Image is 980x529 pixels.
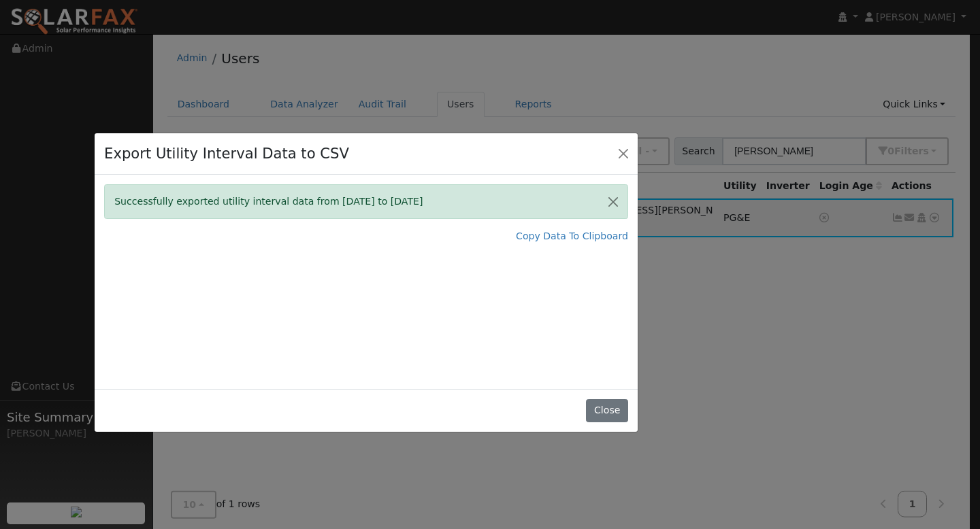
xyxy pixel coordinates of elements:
h4: Export Utility Interval Data to CSV [104,143,349,165]
a: Copy Data To Clipboard [516,229,628,243]
button: Close [599,185,627,218]
div: Successfully exported utility interval data from [DATE] to [DATE] [104,184,628,219]
button: Close [614,144,633,163]
button: Close [586,399,627,422]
